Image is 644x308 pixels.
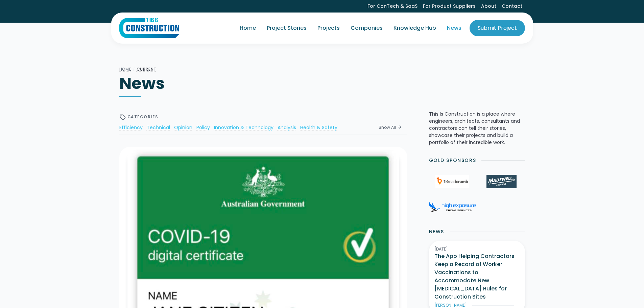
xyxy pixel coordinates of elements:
[214,124,273,131] a: Innovation & Technology
[429,228,444,235] h2: News
[429,202,476,212] img: High Exposure
[435,175,469,188] img: 1Breadcrumb
[434,252,520,301] h3: The App Helping Contractors Keep a Record of Worker Vaccinations to Accommodate New [MEDICAL_DATA...
[119,114,126,121] div: sell
[119,18,179,38] a: home
[119,18,179,38] img: This Is Construction Logo
[127,114,159,120] div: Categories
[137,66,157,72] a: Current
[300,124,337,131] a: Health & Safety
[486,175,516,188] img: Madewell Products
[174,124,192,131] a: Opinion
[119,124,143,131] a: Efficiency
[147,124,170,131] a: Technical
[429,111,525,146] p: This Is Construction is a place where engineers, architects, consultants and contractors can tell...
[442,19,467,38] a: News
[429,157,476,164] h2: Gold Sponsors
[470,20,525,36] a: Submit Project
[379,124,396,131] div: Show All
[132,65,137,73] div: /
[119,73,525,94] h1: News
[234,19,261,38] a: Home
[388,19,442,38] a: Knowledge Hub
[196,124,210,131] a: Policy
[478,24,517,32] div: Submit Project
[119,66,132,72] a: Home
[345,19,388,38] a: Companies
[261,19,312,38] a: Project Stories
[434,246,520,252] div: [DATE]
[278,124,296,131] a: Analysis
[312,19,345,38] a: Projects
[397,124,402,131] div: arrow_forward
[374,123,407,132] a: Show Allarrow_forward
